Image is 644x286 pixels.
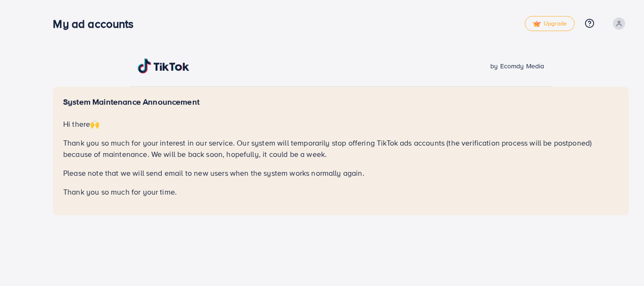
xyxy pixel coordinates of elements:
p: Thank you so much for your time. [63,186,619,197]
p: Hi there [63,118,619,130]
p: Thank you so much for your interest in our service. Our system will temporarily stop offering Tik... [63,137,619,160]
p: Please note that we will send email to new users when the system works normally again. [63,167,619,179]
img: TikTok [138,58,190,74]
a: tickUpgrade [525,16,575,31]
img: tick [533,21,541,27]
span: by Ecomdy Media [490,61,544,71]
h3: My ad accounts [53,17,141,31]
span: 🙌 [90,119,99,129]
h5: System Maintenance Announcement [63,97,619,107]
span: Upgrade [533,20,567,27]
